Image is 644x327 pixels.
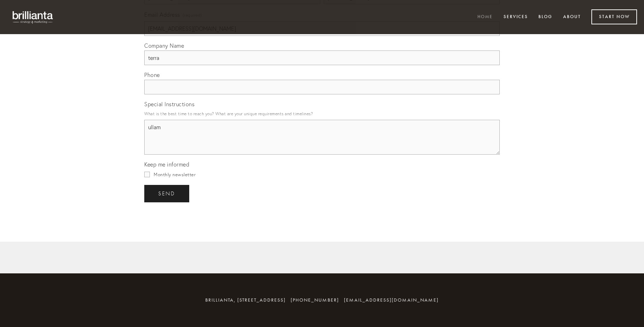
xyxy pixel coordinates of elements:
span: Keep me informed [144,161,189,168]
span: Phone [144,71,160,78]
a: Start Now [591,9,637,24]
span: Company Name [144,42,184,49]
textarea: ullam [144,120,500,155]
img: brillianta - research, strategy, marketing [7,7,59,27]
span: Special Instructions [144,101,194,108]
span: brillianta, [STREET_ADDRESS] [205,297,286,303]
p: What is the best time to reach you? What are your unique requirements and timelines? [144,109,500,118]
span: [PHONE_NUMBER] [291,297,339,303]
a: [EMAIL_ADDRESS][DOMAIN_NAME] [344,297,439,303]
a: Blog [534,11,557,23]
a: Services [499,11,532,23]
a: About [559,11,585,23]
input: Monthly newsletter [144,172,150,177]
a: Home [473,11,497,23]
span: send [158,190,175,197]
span: Monthly newsletter [154,172,195,177]
button: sendsend [144,185,189,202]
